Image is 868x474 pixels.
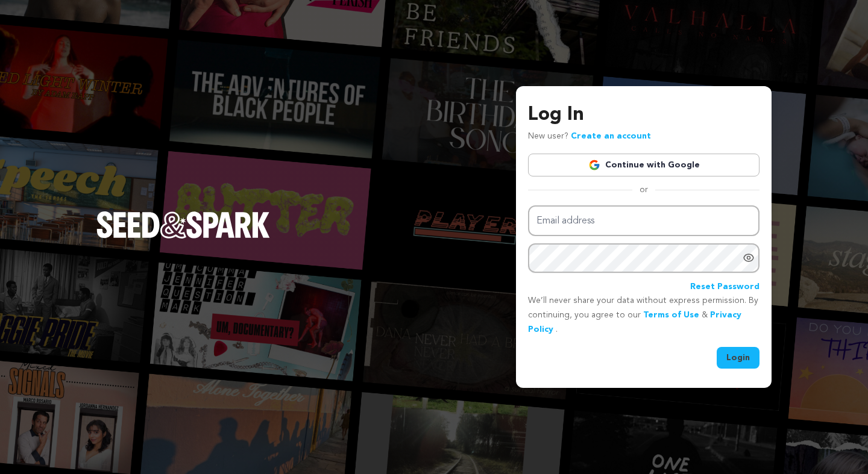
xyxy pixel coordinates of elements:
img: Seed&Spark Logo [96,211,270,238]
button: Login [717,347,759,369]
a: Continue with Google [528,154,759,176]
a: Create an account [571,132,651,140]
p: We’ll never share your data without express permission. By continuing, you agree to our & . [528,294,759,337]
a: Seed&Spark Homepage [96,211,270,262]
a: Privacy Policy [528,311,741,334]
span: or [632,184,655,196]
img: Google logo [588,159,600,171]
a: Terms of Use [643,311,699,319]
a: Reset Password [690,280,759,295]
p: New user? [528,129,651,144]
input: Email address [528,205,759,236]
a: Show password as plain text. Warning: this will display your password on the screen. [743,252,755,264]
h3: Log In [528,101,759,129]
